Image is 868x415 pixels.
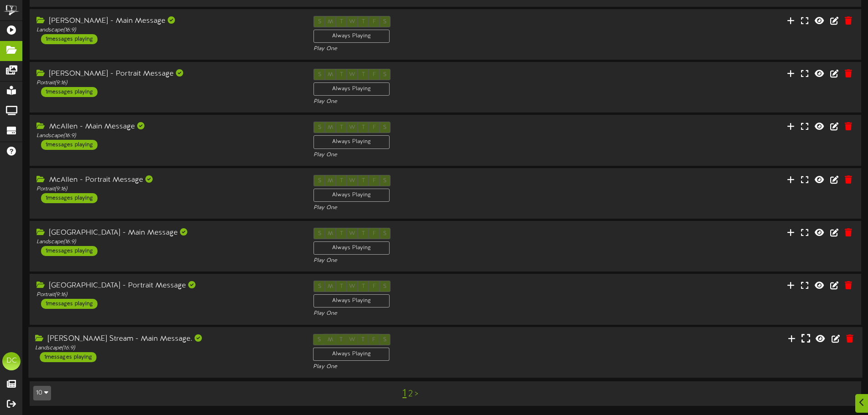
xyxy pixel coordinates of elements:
[313,151,577,159] div: Play One
[41,193,98,203] div: 1 messages playing
[313,241,390,255] div: Always Playing
[36,132,300,140] div: Landscape ( 16:9 )
[35,344,299,352] div: Landscape ( 16:9 )
[415,389,418,399] a: >
[36,175,300,185] div: McAllen - Portrait Message
[402,388,406,400] a: 1
[41,246,98,256] div: 1 messages playing
[41,87,98,97] div: 1 messages playing
[36,26,300,34] div: Landscape ( 16:9 )
[313,347,390,360] div: Always Playing
[313,45,577,53] div: Play One
[313,135,390,149] div: Always Playing
[313,98,577,106] div: Play One
[36,185,300,193] div: Portrait ( 9:16 )
[313,204,577,212] div: Play One
[35,333,299,344] div: [PERSON_NAME] Stream - Main Message.
[408,389,413,399] a: 2
[2,352,21,370] div: DC
[36,228,300,238] div: [GEOGRAPHIC_DATA] - Main Message
[40,352,96,362] div: 1 messages playing
[41,140,98,150] div: 1 messages playing
[313,189,390,202] div: Always Playing
[36,122,300,132] div: McAllen - Main Message
[313,363,577,371] div: Play One
[36,238,300,246] div: Landscape ( 16:9 )
[33,386,51,400] button: 10
[313,310,577,318] div: Play One
[313,82,390,96] div: Always Playing
[41,34,98,44] div: 1 messages playing
[36,291,300,299] div: Portrait ( 9:16 )
[36,16,300,26] div: [PERSON_NAME] - Main Message
[41,299,98,309] div: 1 messages playing
[313,30,390,43] div: Always Playing
[36,69,300,79] div: [PERSON_NAME] - Portrait Message
[313,294,390,307] div: Always Playing
[313,257,577,265] div: Play One
[36,79,300,87] div: Portrait ( 9:16 )
[36,281,300,291] div: [GEOGRAPHIC_DATA] - Portrait Message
